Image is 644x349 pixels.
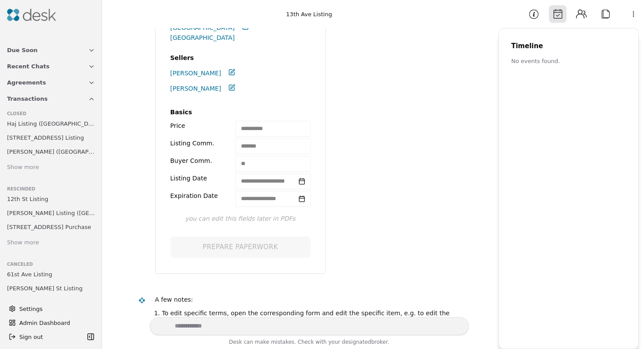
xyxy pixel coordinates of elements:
div: Show more [7,163,39,172]
span: Haj Listing ([GEOGRAPHIC_DATA]) [7,119,95,128]
div: Timeline [499,41,638,51]
p: No events found. [508,56,631,66]
span: [PERSON_NAME] Listing ([GEOGRAPHIC_DATA]) [7,208,95,218]
div: [PERSON_NAME] [170,84,235,94]
span: [STREET_ADDRESS] Listing [7,133,84,142]
div: [GEOGRAPHIC_DATA] [170,33,318,43]
span: Agreements [7,78,46,87]
span: Due Soon [7,46,38,55]
span: [PERSON_NAME] St Listing [7,284,82,293]
div: Show more [7,238,39,247]
div: you can edit this fields later in PDFs [170,214,311,224]
span: Transactions [7,94,48,103]
span: [STREET_ADDRESS] Purchase [7,222,91,232]
button: Agreements [2,74,100,91]
div: Rescinded [7,186,95,193]
img: Desk [7,9,56,21]
span: 12th St Listing [7,298,48,307]
button: Transactions [2,91,100,107]
button: Sign out [5,330,85,344]
span: 61st Ave Listing [7,270,52,279]
button: Recent Chats [2,58,100,74]
h3: Basics [170,107,311,117]
div: Desk can make mistakes. Check with your broker. [150,338,469,349]
textarea: Write your prompt here [150,317,469,335]
span: designated [342,339,371,345]
div: A few notes: [155,295,462,308]
div: 13th Ave Listing [286,10,332,19]
div: Expiration Date [170,191,218,207]
li: To edit specific terms, open the corresponding form and edit the specific item, e.g. to edit the ... [162,308,462,328]
span: Sign out [19,332,43,342]
div: Price [170,121,218,137]
h3: Sellers [170,53,311,63]
div: Canceled [7,261,95,268]
span: Settings [19,304,42,314]
div: Listing Date [170,173,218,189]
button: Settings [5,302,97,316]
div: Closed [7,110,95,117]
button: Due Soon [2,42,100,58]
div: [PERSON_NAME] [170,68,235,78]
span: Admin Dashboard [19,318,93,328]
span: Recent Chats [7,62,50,71]
button: Admin Dashboard [5,316,97,330]
img: Desk [138,297,145,304]
div: Buyer Comm. [170,156,218,172]
span: 12th St Listing [7,194,48,204]
span: [PERSON_NAME] ([GEOGRAPHIC_DATA]) [7,147,95,156]
span: [GEOGRAPHIC_DATA] [170,23,235,33]
div: Listing Comm. [170,138,218,154]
